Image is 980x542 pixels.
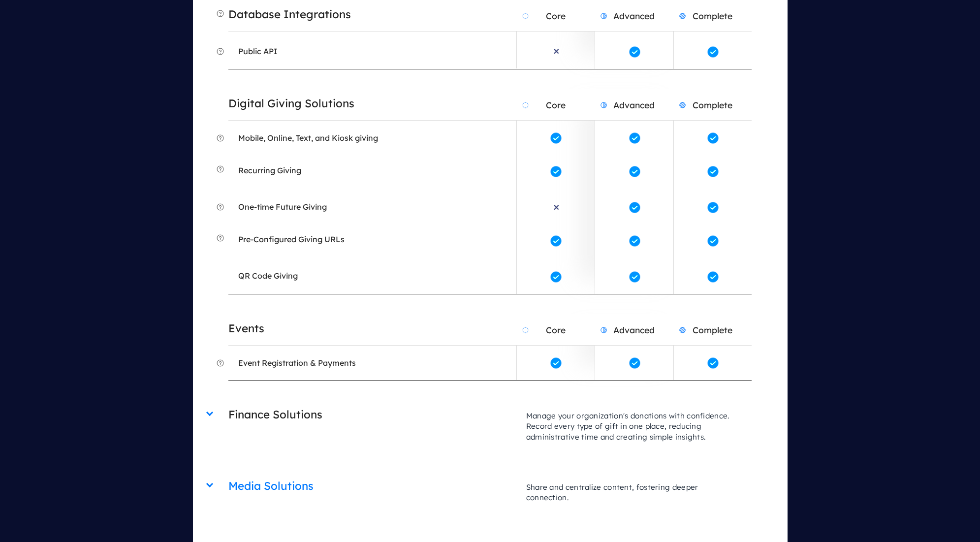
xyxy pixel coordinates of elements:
h2: Complete [674,315,752,345]
span: Mobile, Online, Text, and Kiosk giving [238,130,378,145]
span: Recurring Giving [238,165,301,180]
h2: Complete [674,90,752,120]
span: One-time Future Giving [238,199,327,214]
span: Pre-Configured Giving URLs [238,234,345,249]
h2: Digital Giving Solutions [228,91,516,116]
em: QR Code Giving [238,271,298,281]
h2: Core [517,90,595,120]
p: Share and centralize content, fostering deeper connection. [516,472,752,513]
span: Public API [238,44,278,59]
h2: Core [517,315,595,345]
h2: Media Solutions [228,474,516,499]
h2: Database Integrations [228,2,516,27]
span: Event Registration & Payments [238,355,356,370]
h2: Finance Solutions [228,402,516,427]
h2: Core [517,0,595,31]
h2: Advanced [595,315,673,345]
h2: Events [228,316,516,341]
p: Manage your organization's donations with confidence. Record every type of gift in one place, red... [516,401,752,452]
h2: Complete [674,0,752,31]
h2: Advanced [595,0,673,31]
h2: Advanced [595,90,673,120]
